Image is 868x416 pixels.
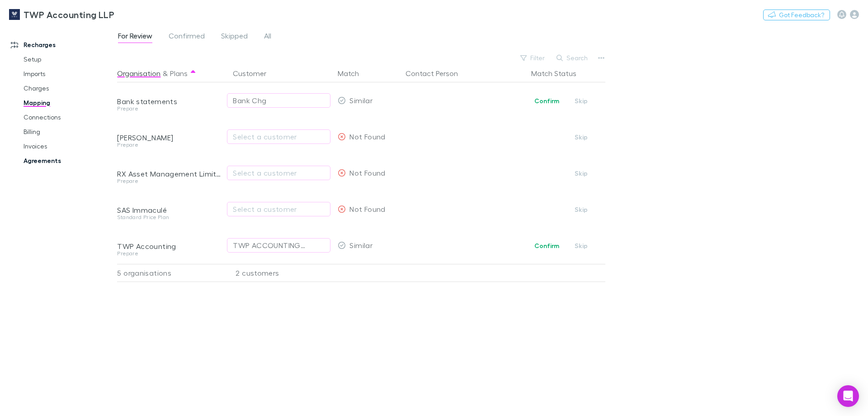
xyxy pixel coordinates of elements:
button: TWP ACCOUNTING CLI [227,238,330,253]
span: Confirmed [169,31,205,43]
button: Skip [567,240,596,251]
div: Select a customer [233,167,325,178]
button: Select a customer [227,129,330,144]
div: Prepare [117,142,222,148]
span: Skipped [221,31,248,43]
button: Skip [567,132,596,143]
a: Mapping [14,96,122,110]
a: Billing [14,124,122,139]
button: Skip [567,204,596,215]
button: Organisation [117,64,160,82]
a: Setup [14,52,122,67]
div: Open Intercom Messenger [837,385,859,407]
button: Filter [516,53,550,63]
button: Bank Chg [227,93,330,108]
button: Customer [233,64,277,82]
span: Similar [349,96,373,105]
button: Match [338,64,370,82]
button: Contact Person [406,64,469,82]
a: Invoices [14,139,122,153]
div: & [117,64,222,82]
button: Select a customer [227,202,330,216]
span: Not Found [349,168,385,177]
div: 2 customers [226,264,334,282]
div: [PERSON_NAME] [117,133,222,142]
button: Confirm [528,96,565,106]
div: Bank statements [117,97,222,106]
span: Not Found [349,132,385,141]
a: Connections [14,110,122,124]
div: Bank Chg [233,95,266,106]
span: Not Found [349,205,385,213]
div: Standard Price Plan [117,215,222,220]
button: Plans [170,64,188,82]
div: Prepare [117,251,222,256]
div: SAS Immaculé [117,206,222,215]
div: 5 organisations [117,264,226,282]
div: Prepare [117,106,222,111]
button: Match Status [531,64,587,82]
button: Skip [567,168,596,179]
button: Skip [567,96,596,106]
button: Select a customer [227,166,330,180]
span: Similar [349,241,373,249]
div: RX Asset Management Limited [117,169,222,178]
a: Recharges [2,38,122,52]
span: All [264,31,271,43]
div: TWP ACCOUNTING CLI [233,240,307,251]
span: For Review [118,31,152,43]
a: TWP Accounting LLP [4,4,120,25]
div: Prepare [117,178,222,184]
div: TWP Accounting [117,242,222,251]
h3: TWP Accounting LLP [24,9,114,20]
div: Select a customer [233,131,325,142]
a: Agreements [14,153,122,168]
img: TWP Accounting LLP's Logo [9,9,20,20]
div: Select a customer [233,204,325,215]
a: Imports [14,67,122,81]
button: Search [552,53,593,63]
button: Confirm [528,240,565,251]
button: Got Feedback? [763,10,830,20]
a: Charges [14,81,122,96]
